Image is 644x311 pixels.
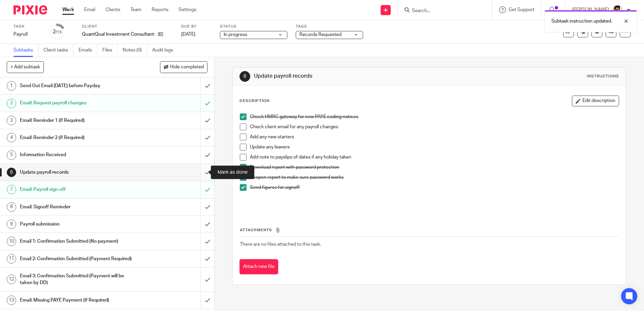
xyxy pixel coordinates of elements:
[299,32,342,37] span: Records Requested
[20,184,136,195] h1: Email: Payroll sign-off
[7,99,16,108] div: 2
[123,44,147,57] a: Notes (0)
[20,81,136,91] h1: Send Out Email [DATE] before Payday
[20,219,136,229] h1: Payroll submission
[181,32,195,37] span: [DATE]
[250,144,618,150] p: Update any leavers
[250,154,618,161] p: Add note to payslips of dates if any holiday taken
[7,254,16,264] div: 11
[152,44,178,57] a: Audit logs
[20,236,136,246] h1: Email 1: Confirmation Submitted (No payment)
[7,237,16,246] div: 10
[7,219,16,229] div: 9
[130,6,141,13] a: Team
[239,259,278,274] button: Attach new file
[7,61,44,73] button: + Add subtask
[53,28,62,36] div: 2
[152,6,168,13] a: Reports
[612,5,623,15] img: Phil%20Baby%20pictures%20(3).JPG
[250,113,618,120] p: Check HMRC gateway for new PAYE coding notices
[13,5,47,14] img: Pixie
[20,295,136,305] h1: Email: Missing PAYE Payment (If Required)
[587,74,619,79] div: Instructions
[20,167,136,177] h1: Update payroll records
[170,65,204,70] span: Hide completed
[239,71,250,82] div: 6
[56,30,62,34] small: /13
[224,32,247,37] span: In progress
[240,228,272,232] span: Attachments
[102,44,118,57] a: Files
[239,98,269,104] p: Description
[7,202,16,212] div: 8
[13,44,38,57] a: Subtasks
[551,18,612,25] p: Subtask instruction updated.
[7,150,16,160] div: 5
[20,98,136,108] h1: Email: Request payroll changes
[84,6,95,13] a: Email
[62,6,74,13] a: Work
[7,81,16,91] div: 1
[250,164,618,171] p: Download report with password protection
[7,296,16,305] div: 13
[7,116,16,125] div: 3
[105,6,120,13] a: Clients
[20,133,136,143] h1: Email: Reminder 2 (If Required)
[250,174,618,181] p: Reopen report to make sure password works
[7,275,16,284] div: 12
[7,168,16,177] div: 6
[20,150,136,160] h1: Information Received
[20,202,136,212] h1: Email: Signoff Reminder
[82,24,173,29] label: Client
[20,254,136,264] h1: Email 2: Confirmation Submitted (Payment Required)
[20,271,136,288] h1: Email 3: Confirmation Submitted (Payment will be taken by DD)
[13,31,40,38] div: Payroll
[82,31,155,38] p: QuantQual Investment Consultants Ltd
[181,24,212,29] label: Due by
[240,242,321,247] span: There are no files attached to this task.
[179,6,196,13] a: Settings
[250,134,618,140] p: Add any new starters
[43,44,73,57] a: Client tasks
[296,24,363,29] label: Tags
[254,73,444,80] h1: Update payroll records
[7,133,16,142] div: 4
[250,184,618,191] p: Send figures for signoff
[220,24,287,29] label: Status
[13,24,40,29] label: Task
[7,185,16,194] div: 7
[572,96,619,106] button: Edit description
[250,124,618,130] p: Check client email for any payroll changes
[160,61,207,73] button: Hide completed
[78,44,97,57] a: Emails
[20,115,136,126] h1: Email: Reminder 1 (If Required)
